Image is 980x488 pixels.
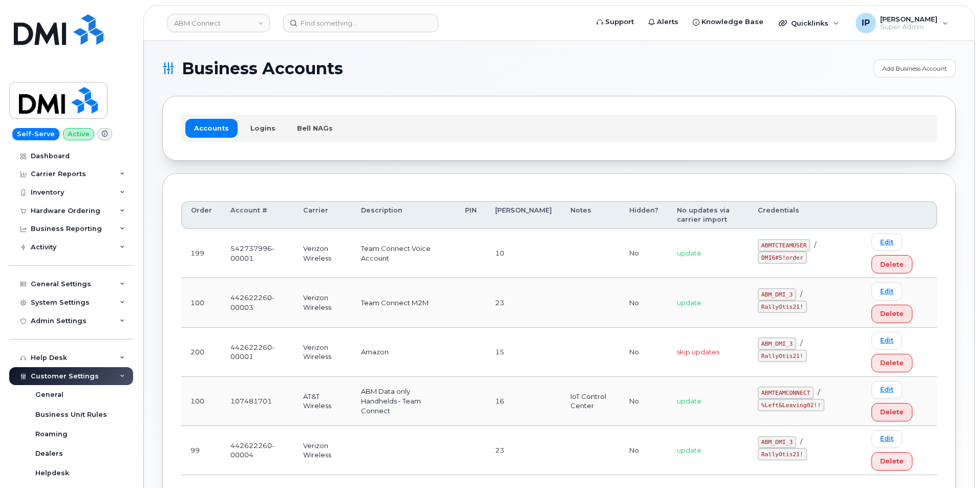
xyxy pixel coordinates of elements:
[814,241,816,249] span: /
[871,430,902,448] a: Edit
[871,233,902,251] a: Edit
[294,426,352,475] td: Verizon Wireless
[181,426,221,475] td: 99
[880,260,904,269] span: Delete
[185,119,238,137] a: Accounts
[871,332,902,350] a: Edit
[221,229,294,278] td: 542737996-00001
[677,446,701,454] span: update
[181,201,221,229] th: Order
[758,448,806,460] code: RallyOtis21!
[181,229,221,278] td: 199
[800,437,802,445] span: /
[294,377,352,426] td: AT&T Wireless
[758,239,810,251] code: ABMTCTEAMUSER
[758,337,796,350] code: ABM_DMI_3
[874,59,956,77] a: Add Business Account
[181,328,221,377] td: 200
[800,339,802,347] span: /
[880,407,904,417] span: Delete
[620,229,668,278] td: No
[758,436,796,449] code: ABM_DMI_3
[352,328,455,377] td: Amazon
[486,229,561,278] td: 10
[880,358,904,368] span: Delete
[871,282,902,300] a: Edit
[486,278,561,327] td: 23
[221,426,294,475] td: 442622260-00004
[871,381,902,399] a: Edit
[871,305,912,323] button: Delete
[880,456,904,466] span: Delete
[181,278,221,327] td: 100
[221,377,294,426] td: 107481701
[758,301,806,313] code: RallyOtis21!
[677,299,701,307] span: update
[871,452,912,471] button: Delete
[818,388,820,396] span: /
[221,328,294,377] td: 442622260-00001
[456,201,486,229] th: PIN
[352,377,455,426] td: ABM Data only Handhelds - Team Connect
[352,201,455,229] th: Description
[871,255,912,273] button: Delete
[288,119,342,137] a: Bell NAGs
[620,426,668,475] td: No
[221,278,294,327] td: 442622260-00003
[352,229,455,278] td: Team Connect Voice Account
[677,249,701,257] span: update
[620,377,668,426] td: No
[486,201,561,229] th: [PERSON_NAME]
[620,201,668,229] th: Hidden?
[880,309,904,319] span: Delete
[677,397,701,405] span: update
[561,377,621,426] td: IoT Control Center
[181,377,221,426] td: 100
[758,350,806,362] code: RallyOtis21!
[758,399,824,411] code: %Left&Leaving02!!
[871,403,912,421] button: Delete
[800,290,802,298] span: /
[182,61,343,76] span: Business Accounts
[294,328,352,377] td: Verizon Wireless
[561,201,621,229] th: Notes
[758,251,806,264] code: DMI6#5!order
[758,288,796,301] code: ABM_DMI_3
[620,278,668,327] td: No
[668,201,749,229] th: No updates via carrier import
[352,278,455,327] td: Team Connect M2M
[486,426,561,475] td: 23
[871,354,912,372] button: Delete
[221,201,294,229] th: Account #
[677,348,719,356] span: skip updates
[486,328,561,377] td: 15
[758,387,814,399] code: ABMTEAMCONNECT
[294,201,352,229] th: Carrier
[620,328,668,377] td: No
[294,229,352,278] td: Verizon Wireless
[294,278,352,327] td: Verizon Wireless
[242,119,284,137] a: Logins
[486,377,561,426] td: 16
[749,201,862,229] th: Credentials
